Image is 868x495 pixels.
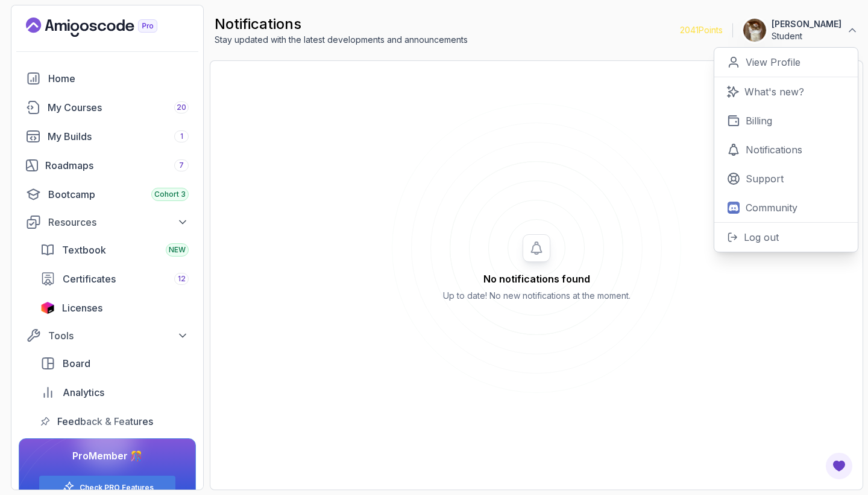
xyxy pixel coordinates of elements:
[63,385,104,400] span: Analytics
[48,215,189,229] div: Resources
[746,171,784,186] p: Support
[33,267,196,291] a: certificates
[772,30,841,42] p: Student
[743,19,766,42] img: user profile image
[746,142,802,157] p: Notifications
[744,85,804,99] p: What's new?
[19,66,196,91] a: home
[746,113,772,128] p: Billing
[19,95,196,120] a: courses
[154,190,186,199] span: Cohort 3
[714,48,858,77] a: View Profile
[215,34,468,46] p: Stay updated with the latest developments and announcements
[714,164,858,193] a: Support
[19,153,196,177] a: roadmaps
[19,182,196,206] a: bootcamp
[714,77,858,106] a: What's new?
[80,483,154,493] a: Check PRO Features
[33,238,196,262] a: textbook
[215,14,468,34] h2: notifications
[714,135,858,164] a: Notifications
[714,106,858,135] a: Billing
[746,200,797,215] p: Community
[169,245,186,255] span: NEW
[746,55,800,69] p: View Profile
[48,187,189,202] div: Bootcamp
[48,129,189,144] div: My Builds
[48,100,189,115] div: My Courses
[714,222,858,252] button: Log out
[26,18,185,37] a: Landing page
[19,211,196,233] button: Resources
[425,290,648,302] p: Up to date! No new notifications at the moment.
[33,380,196,404] a: analytics
[19,325,196,346] button: Tools
[33,409,196,433] a: feedback
[48,328,189,343] div: Tools
[680,24,723,36] p: 2041 Points
[743,18,858,42] button: user profile image[PERSON_NAME]Student
[62,301,102,315] span: Licenses
[425,272,648,286] h2: No notifications found
[714,193,858,222] a: Community
[57,414,153,429] span: Feedback & Features
[40,302,55,314] img: jetbrains icon
[19,124,196,148] a: builds
[825,452,854,481] button: Open Feedback Button
[772,18,841,30] p: [PERSON_NAME]
[48,71,189,86] div: Home
[45,158,189,173] div: Roadmaps
[179,161,184,170] span: 7
[63,356,90,371] span: Board
[178,274,186,284] span: 12
[63,272,116,286] span: Certificates
[33,296,196,320] a: licenses
[744,230,779,244] p: Log out
[62,243,106,257] span: Textbook
[177,103,186,112] span: 20
[180,132,183,141] span: 1
[33,351,196,375] a: board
